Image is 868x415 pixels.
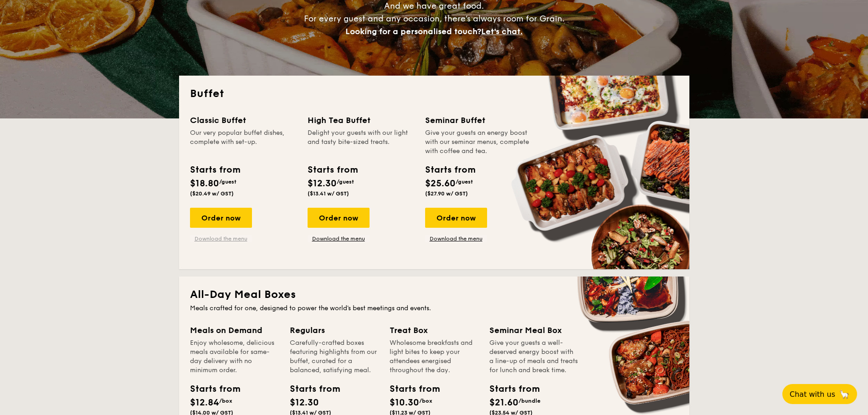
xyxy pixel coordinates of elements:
[519,398,540,404] span: /bundle
[308,190,349,197] span: ($13.41 w/ GST)
[419,398,432,404] span: /box
[390,324,478,337] div: Treat Box
[425,208,487,228] div: Order now
[290,338,379,375] div: Carefully-crafted boxes featuring highlights from our buffet, curated for a balanced, satisfying ...
[425,235,487,242] a: Download the menu
[481,26,523,36] span: Let's chat.
[290,324,379,337] div: Regulars
[489,397,519,408] span: $21.60
[190,287,678,302] h2: All-Day Meal Boxes
[190,190,234,197] span: ($20.49 w/ GST)
[425,190,468,197] span: ($27.90 w/ GST)
[839,389,850,400] span: 🦙
[190,208,252,228] div: Order now
[190,163,240,177] div: Starts from
[190,324,279,337] div: Meals on Demand
[425,178,456,189] span: $25.60
[390,397,419,408] span: $10.30
[308,114,414,127] div: High Tea Buffet
[304,1,565,36] span: And we have great food. For every guest and any occasion, there’s always room for Grain.
[308,128,414,156] div: Delight your guests with our light and tasty bite-sized treats.
[190,338,279,375] div: Enjoy wholesome, delicious meals available for same-day delivery with no minimum order.
[790,390,835,399] span: Chat with us
[308,178,337,189] span: $12.30
[219,179,236,185] span: /guest
[390,338,478,375] div: Wholesome breakfasts and light bites to keep your attendees energised throughout the day.
[489,338,578,375] div: Give your guests a well-deserved energy boost with a line-up of meals and treats for lunch and br...
[308,208,370,228] div: Order now
[425,163,475,177] div: Starts from
[190,235,252,242] a: Download the menu
[190,397,219,408] span: $12.84
[219,398,232,404] span: /box
[190,87,678,101] h2: Buffet
[489,324,578,337] div: Seminar Meal Box
[190,382,231,396] div: Starts from
[190,114,297,127] div: Classic Buffet
[190,304,678,313] div: Meals crafted for one, designed to power the world's best meetings and events.
[190,178,219,189] span: $18.80
[390,382,431,396] div: Starts from
[290,397,319,408] span: $12.30
[190,128,297,156] div: Our very popular buffet dishes, complete with set-up.
[290,382,331,396] div: Starts from
[425,114,532,127] div: Seminar Buffet
[337,179,354,185] span: /guest
[308,163,357,177] div: Starts from
[345,26,481,36] span: Looking for a personalised touch?
[489,382,530,396] div: Starts from
[782,384,857,404] button: Chat with us🦙
[425,128,532,156] div: Give your guests an energy boost with our seminar menus, complete with coffee and tea.
[456,179,473,185] span: /guest
[308,235,370,242] a: Download the menu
